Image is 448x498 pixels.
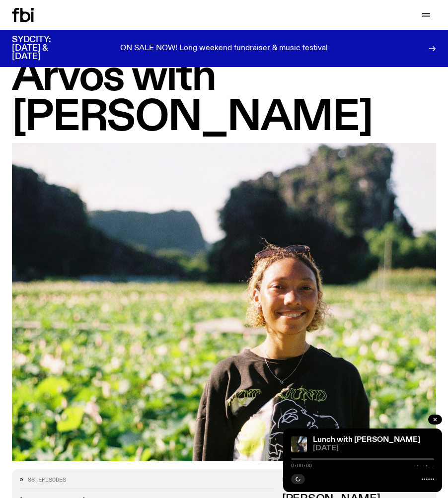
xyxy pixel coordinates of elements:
[291,463,312,468] span: 0:00:00
[12,36,75,61] h3: SYDCITY: [DATE] & [DATE]
[120,44,328,53] p: ON SALE NOW! Long weekend fundraiser & music festival
[28,477,66,483] span: 88 episodes
[12,58,436,138] h1: Arvos with [PERSON_NAME]
[12,143,436,461] img: Bri is smiling and wearing a black t-shirt. She is standing in front of a lush, green field. Ther...
[313,436,420,444] a: Lunch with [PERSON_NAME]
[413,463,434,468] span: -:--:--
[313,445,434,452] span: [DATE]
[282,477,428,489] h2: Hosts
